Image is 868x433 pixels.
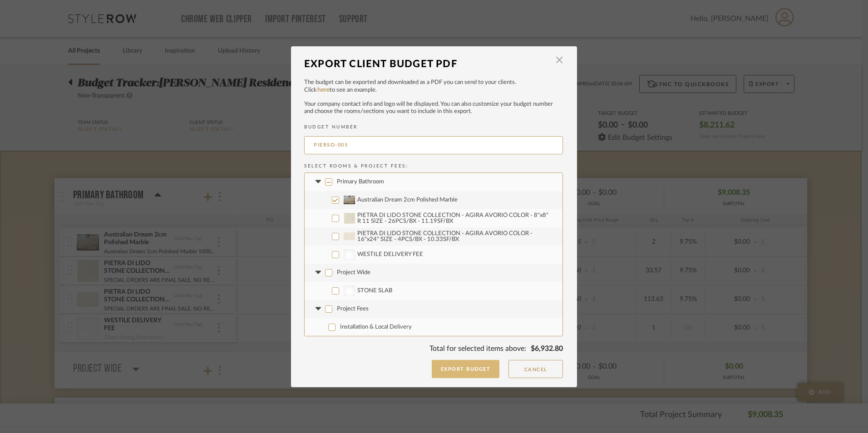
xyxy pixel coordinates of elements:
img: ce9dfe9c-d048-44d0-b23b-58b01f8cd1f2_50x50.jpg [344,213,355,224]
div: Export Client Budget PDF [304,54,549,74]
input: BUDGET NUMBER [304,136,563,154]
h2: BUDGET NUMBER [304,124,563,130]
span: Australian Dream 2cm Polished Marble [357,197,458,203]
span: $6,932.80 [531,345,563,352]
button: Close [550,51,568,69]
input: PIETRA DI LIDO STONE COLLECTION - AGIRA AVORIO COLOR - 16"x24" SIZE - 4PCS/BX - 10.33SF/BX [332,233,339,240]
h2: Select Rooms & Project Fees: [304,163,563,169]
input: Project Wide [325,269,332,276]
dialog-header: Export Client Budget PDF [304,54,563,74]
p: Your company contact info and logo will be displayed. You can also customize your budget number a... [304,101,563,115]
input: STONE SLAB [332,287,339,295]
span: Project Wide [337,270,370,276]
p: Click to see an example. [304,86,563,95]
span: PIETRA DI LIDO STONE COLLECTION - AGIRA AVORIO COLOR - 8"x8" R 11 SIZE - 26PCS/BX - 11.19SF/BX [357,212,549,224]
input: Project Fees [325,305,332,313]
input: WESTILE DELIVERY FEE [332,251,339,258]
span: Primary Bathroom [337,179,384,185]
span: Total for selected items above: [429,345,526,352]
span: WESTILE DELIVERY FEE [357,251,423,257]
span: STONE SLAB [357,288,392,294]
p: The budget can be exported and downloaded as a PDF you can send to your clients. [304,78,563,87]
input: Australian Dream 2cm Polished Marble [332,197,339,204]
span: PIETRA DI LIDO STONE COLLECTION - AGIRA AVORIO COLOR - 16"x24" SIZE - 4PCS/BX - 10.33SF/BX [357,231,549,242]
img: a7111c74-fb62-41fe-a0f4-8a7b6c4b9fb2_50x50.jpg [344,195,355,206]
img: a4178770-5011-45d3-a3c3-83408f1a4653_50x50.jpg [344,231,355,242]
input: Primary Bathroom [325,178,332,186]
button: Cancel [508,360,563,378]
span: Installation & Local Delivery [340,324,412,330]
button: Export Budget [432,360,500,378]
input: Installation & Local Delivery [328,324,335,331]
a: here [317,87,330,93]
span: Project Fees [337,306,369,312]
input: PIETRA DI LIDO STONE COLLECTION - AGIRA AVORIO COLOR - 8"x8" R 11 SIZE - 26PCS/BX - 11.19SF/BX [332,215,339,222]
